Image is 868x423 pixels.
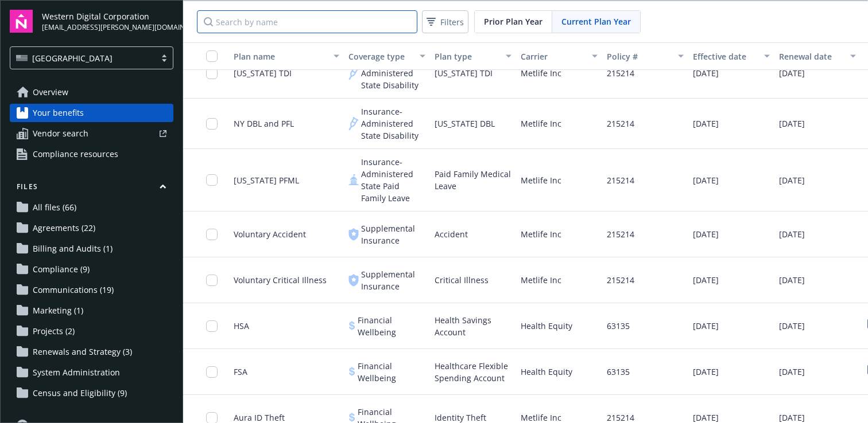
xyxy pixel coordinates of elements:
[435,50,499,62] div: Plan type
[521,366,572,378] span: Health Equity
[779,320,805,332] span: [DATE]
[779,366,805,378] span: [DATE]
[234,320,249,332] span: HSA
[440,16,464,28] span: Filters
[206,229,218,240] input: Toggle Row Selected
[10,198,173,217] a: All files (66)
[32,52,113,64] span: [GEOGRAPHIC_DATA]
[435,274,489,286] span: Critical Illness
[435,228,468,240] span: Accident
[10,240,173,258] a: Billing and Audits (1)
[42,22,173,33] span: [EMAIL_ADDRESS][PERSON_NAME][DOMAIN_NAME]
[779,117,805,130] span: [DATE]
[430,42,516,70] button: Plan type
[358,360,425,384] span: Financial Wellbeing
[33,363,120,382] span: System Administration
[33,124,88,143] span: Vendor search
[358,314,425,338] span: Financial Wellbeing
[693,320,719,332] span: [DATE]
[361,156,425,204] span: Insurance-Administered State Paid Family Leave
[779,274,805,286] span: [DATE]
[521,228,561,240] span: Metlife Inc
[361,268,425,292] span: Supplemental Insurance
[10,124,173,143] a: Vendor search
[779,50,843,62] div: Renewal date
[521,67,561,79] span: Metlife Inc
[206,275,218,286] input: Toggle Row Selected
[435,314,511,338] span: Health Savings Account
[234,117,294,130] span: NY DBL and PFL
[234,50,327,62] div: Plan name
[484,15,542,28] span: Prior Plan Year
[435,117,495,130] span: [US_STATE] DBL
[33,384,127,402] span: Census and Eligibility (9)
[561,15,631,28] span: Current Plan Year
[521,50,585,62] div: Carrier
[607,117,634,130] span: 215214
[10,384,173,402] a: Census and Eligibility (9)
[206,174,218,186] input: Toggle Row Selected
[361,55,425,91] span: Insurance-Administered State Disability
[234,174,299,186] span: [US_STATE] PFML
[607,174,634,186] span: 215214
[16,52,150,64] span: [GEOGRAPHIC_DATA]
[693,228,719,240] span: [DATE]
[424,14,466,30] span: Filters
[779,228,805,240] span: [DATE]
[521,117,561,130] span: Metlife Inc
[607,67,634,79] span: 215214
[344,42,430,70] button: Coverage type
[10,260,173,279] a: Compliance (9)
[693,366,719,378] span: [DATE]
[234,67,292,79] span: [US_STATE] TDI
[234,366,247,378] span: FSA
[10,343,173,361] a: Renewals and Strategy (3)
[33,281,114,299] span: Communications (19)
[607,320,630,332] span: 63135
[42,10,173,33] button: Western Digital Corporation[EMAIL_ADDRESS][PERSON_NAME][DOMAIN_NAME]
[10,10,33,33] img: navigator-logo.svg
[607,50,671,62] div: Policy #
[361,105,425,142] span: Insurance-Administered State Disability
[197,10,417,33] input: Search by name
[774,42,861,70] button: Renewal date
[10,83,173,101] a: Overview
[10,219,173,237] a: Agreements (22)
[779,67,805,79] span: [DATE]
[10,363,173,382] a: System Administration
[10,322,173,340] a: Projects (2)
[10,281,173,299] a: Communications (19)
[607,274,634,286] span: 215214
[33,301,83,320] span: Marketing (1)
[361,222,425,246] span: Supplemental Insurance
[10,104,173,122] a: Your benefits
[234,274,327,286] span: Voluntary Critical Illness
[42,10,173,22] span: Western Digital Corporation
[607,228,634,240] span: 215214
[33,198,76,217] span: All files (66)
[521,174,561,186] span: Metlife Inc
[206,68,218,79] input: Toggle Row Selected
[521,274,561,286] span: Metlife Inc
[693,274,719,286] span: [DATE]
[521,320,572,332] span: Health Equity
[33,322,75,340] span: Projects (2)
[229,42,344,70] button: Plan name
[33,104,84,122] span: Your benefits
[693,50,757,62] div: Effective date
[33,219,95,237] span: Agreements (22)
[206,50,218,62] input: Select all
[435,168,511,192] span: Paid Family Medical Leave
[348,50,413,62] div: Coverage type
[607,366,630,378] span: 63135
[516,42,602,70] button: Carrier
[422,10,468,33] button: Filters
[435,67,493,79] span: [US_STATE] TDI
[33,145,118,163] span: Compliance resources
[206,320,218,332] input: Toggle Row Selected
[33,260,90,279] span: Compliance (9)
[10,301,173,320] a: Marketing (1)
[10,145,173,163] a: Compliance resources
[33,83,68,101] span: Overview
[602,42,688,70] button: Policy #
